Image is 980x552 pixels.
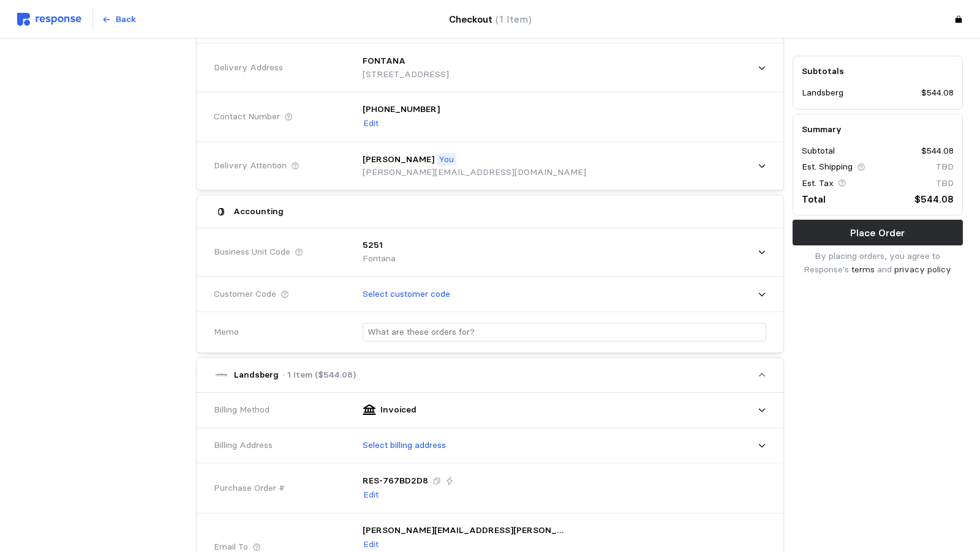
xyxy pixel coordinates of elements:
p: 5251 [363,239,383,252]
p: Edit [363,538,379,551]
span: Customer Code [214,288,276,301]
p: Fontana [363,252,396,266]
h5: Summary [802,123,954,136]
a: privacy policy [894,264,951,275]
p: You [439,153,454,166]
button: Back [95,8,143,31]
p: Select billing address [363,439,446,452]
p: Landsberg [234,368,279,382]
p: Est. Tax [802,177,834,190]
img: svg%3e [17,13,81,26]
span: Billing Address [214,439,273,452]
p: Back [116,13,136,26]
button: Edit [363,116,379,131]
span: Memo [214,326,239,339]
p: Est. Shipping [802,161,853,174]
p: TBD [936,161,954,174]
h4: Checkout [449,12,532,27]
h5: Accounting [233,205,284,218]
p: [STREET_ADDRESS] [363,68,449,81]
p: Place Order [850,225,905,241]
p: TBD [936,177,954,190]
p: By placing orders, you agree to Response's and [793,250,963,276]
p: Total [802,192,826,207]
span: Billing Method [214,403,269,417]
p: FONTANA [363,54,405,68]
p: $544.08 [914,192,954,207]
p: Edit [363,117,379,130]
a: terms [851,264,875,275]
h5: Subtotals [802,65,954,78]
p: [PERSON_NAME][EMAIL_ADDRESS][PERSON_NAME][PERSON_NAME][DOMAIN_NAME], [PERSON_NAME][DOMAIN_NAME][E... [363,524,564,537]
button: Landsberg· 1 Item ($544.08) [197,358,783,392]
span: Business Unit Code [214,245,290,259]
p: [PHONE_NUMBER] [363,103,440,116]
p: · 1 Item ($544.08) [283,368,356,382]
span: Contact Number [214,110,280,124]
p: Select customer code [363,288,450,301]
p: RES-767BD2D8 [363,474,428,488]
p: Invoiced [380,403,417,417]
span: Purchase Order # [214,482,285,495]
p: Landsberg [802,87,843,100]
button: Edit [363,537,379,552]
p: [PERSON_NAME] [363,153,434,166]
p: [PERSON_NAME][EMAIL_ADDRESS][DOMAIN_NAME] [363,166,586,179]
p: $544.08 [921,144,954,158]
span: Delivery Address [214,61,283,75]
input: What are these orders for? [367,324,761,341]
button: Edit [363,488,379,502]
p: Edit [363,488,379,502]
p: Subtotal [802,144,835,158]
button: Place Order [793,220,963,245]
span: (1 Item) [496,13,532,25]
p: $544.08 [921,87,954,100]
span: Delivery Attention [214,159,287,173]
